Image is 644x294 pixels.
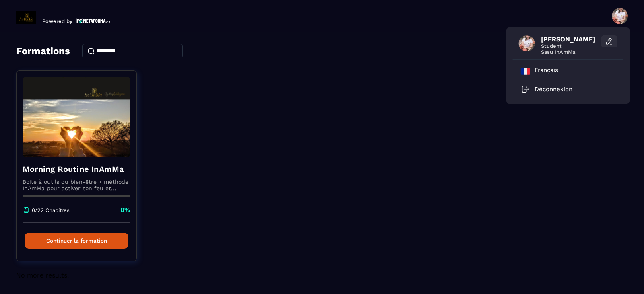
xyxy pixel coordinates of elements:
img: logo [76,17,110,24]
span: Student [541,43,601,49]
span: Sasu InAmMa [541,49,601,55]
img: logo-branding [16,11,36,24]
button: Continuer la formation [25,233,128,249]
p: Français [535,66,558,76]
span: No more results! [16,271,69,279]
img: formation-background [23,77,130,157]
p: 0/22 Chapitres [32,207,70,213]
a: formation-backgroundMorning Routine InAmMaBoite à outils du bien-être + méthode InAmMa pour activ... [16,70,147,271]
h4: Formations [16,45,70,57]
p: Déconnexion [535,86,572,93]
p: Powered by [42,18,72,24]
span: [PERSON_NAME] [541,35,601,43]
p: 0% [120,206,130,214]
h4: Morning Routine InAmMa [23,163,130,175]
p: Boite à outils du bien-être + méthode InAmMa pour activer son feu et écouter la voix de son coeur... [23,179,130,191]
